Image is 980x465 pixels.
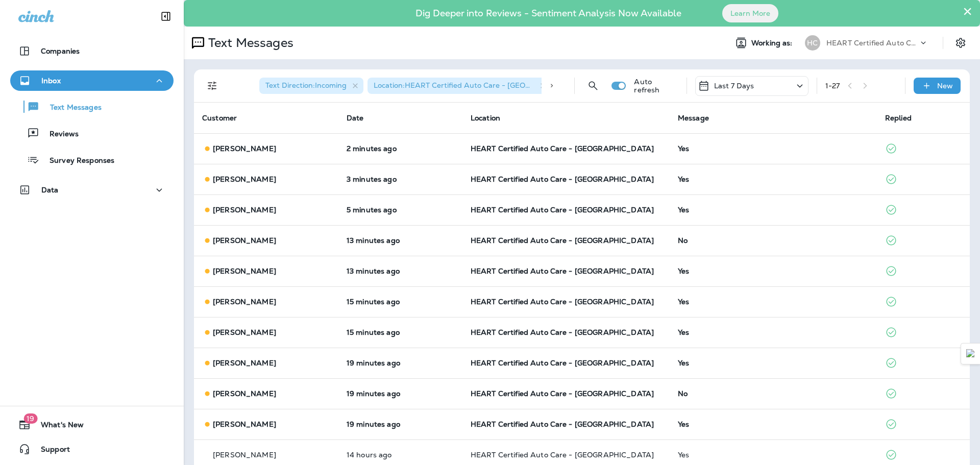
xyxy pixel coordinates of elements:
button: Collapse Sidebar [152,6,180,27]
span: Working as: [751,39,795,47]
p: [PERSON_NAME] [213,206,276,214]
img: Detect Auto [966,349,975,358]
div: No [678,389,869,398]
div: No [678,236,869,244]
div: Yes [678,206,869,214]
p: Sep 30, 2025 09:04 AM [347,359,454,367]
span: HEART Certified Auto Care - [GEOGRAPHIC_DATA] [471,389,654,398]
span: HEART Certified Auto Care - [GEOGRAPHIC_DATA] [471,297,654,306]
div: Yes [678,267,869,275]
span: HEART Certified Auto Care - [GEOGRAPHIC_DATA] [471,266,654,276]
span: HEART Certified Auto Care - [GEOGRAPHIC_DATA] [471,328,654,337]
span: What's New [31,421,84,433]
span: 19 [23,413,37,424]
p: Sep 30, 2025 09:20 AM [347,175,454,183]
p: Reviews [39,130,79,139]
p: [PERSON_NAME] [213,144,276,153]
p: [PERSON_NAME] [213,389,276,398]
span: HEART Certified Auto Care - [GEOGRAPHIC_DATA] [471,236,654,245]
span: HEART Certified Auto Care - [GEOGRAPHIC_DATA] [471,175,654,184]
p: Last 7 Days [714,82,754,90]
button: Reviews [10,123,174,144]
p: Sep 30, 2025 09:18 AM [347,206,454,214]
button: Search Messages [583,76,603,96]
span: Date [347,113,364,123]
p: Text Messages [40,103,102,113]
div: HC [805,35,820,51]
p: Survey Responses [39,156,114,166]
p: [PERSON_NAME] [213,420,276,428]
p: Sep 30, 2025 09:10 AM [347,267,454,275]
p: Text Messages [204,35,293,51]
p: New [937,82,953,90]
p: [PERSON_NAME] [213,328,276,336]
p: Companies [41,47,80,55]
p: Sep 30, 2025 09:04 AM [347,420,454,428]
span: Customer [202,113,237,123]
p: [PERSON_NAME] [213,451,276,459]
button: Settings [951,34,970,52]
div: Yes [678,298,869,306]
button: Close [963,3,972,19]
button: 19What's New [10,414,174,435]
span: HEART Certified Auto Care - [GEOGRAPHIC_DATA] [471,450,654,459]
span: HEART Certified Auto Care - [GEOGRAPHIC_DATA] [471,205,654,214]
p: [PERSON_NAME] [213,298,276,306]
button: Inbox [10,70,174,91]
p: Sep 30, 2025 09:07 AM [347,328,454,336]
p: Inbox [41,77,61,85]
p: [PERSON_NAME] [213,359,276,367]
p: [PERSON_NAME] [213,267,276,275]
span: HEART Certified Auto Care - [GEOGRAPHIC_DATA] [471,144,654,153]
div: 1 - 27 [825,82,840,90]
span: HEART Certified Auto Care - [GEOGRAPHIC_DATA] [471,420,654,429]
span: Replied [885,113,912,123]
span: Message [678,113,709,123]
span: Text Direction : Incoming [265,81,347,90]
p: Sep 29, 2025 07:01 PM [347,451,454,459]
div: Yes [678,359,869,367]
p: Auto refresh [634,78,678,94]
p: Sep 30, 2025 09:10 AM [347,236,454,244]
button: Text Messages [10,96,174,117]
p: Sep 30, 2025 09:21 AM [347,144,454,153]
p: [PERSON_NAME] [213,236,276,244]
button: Survey Responses [10,149,174,170]
div: Yes [678,328,869,336]
button: Data [10,180,174,200]
button: Filters [202,76,223,96]
span: Location : HEART Certified Auto Care - [GEOGRAPHIC_DATA] [374,81,585,90]
p: HEART Certified Auto Care [826,39,918,47]
div: Location:HEART Certified Auto Care - [GEOGRAPHIC_DATA] [367,78,551,94]
button: Support [10,439,174,459]
p: Dig Deeper into Reviews - Sentiment Analysis Now Available [386,12,711,15]
span: Location [471,113,500,123]
p: Sep 30, 2025 09:04 AM [347,389,454,398]
div: Text Direction:Incoming [259,78,363,94]
div: Yes [678,175,869,183]
div: Yes [678,451,869,459]
p: Sep 30, 2025 09:08 AM [347,298,454,306]
p: [PERSON_NAME] [213,175,276,183]
span: Support [31,445,70,457]
button: Learn More [722,4,778,22]
div: Yes [678,420,869,428]
div: Yes [678,144,869,153]
button: Companies [10,41,174,61]
p: Data [41,186,59,194]
span: HEART Certified Auto Care - [GEOGRAPHIC_DATA] [471,358,654,368]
